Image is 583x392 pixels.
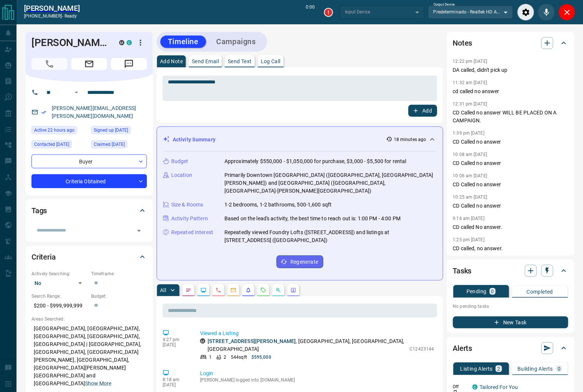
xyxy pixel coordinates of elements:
[453,59,487,64] p: 12:22 pm [DATE]
[453,342,472,354] h2: Alerts
[200,287,206,293] svg: Lead Browsing Activity
[558,366,561,371] p: 0
[31,248,147,266] div: Criteria
[224,201,332,209] p: 1-2 bedrooms, 1-2 bathrooms, 500-1,600 sqft
[527,289,553,294] p: Completed
[34,141,69,148] span: Contacted [DATE]
[466,289,487,294] p: Pending
[34,126,75,134] span: Active 22 hours ago
[200,339,205,344] div: mrloft.ca
[453,383,468,390] p: Off
[408,105,437,117] button: Add
[31,270,87,277] p: Actively Searching:
[290,287,296,293] svg: Agent Actions
[453,237,485,242] p: 1:25 pm [DATE]
[453,131,485,136] p: 1:39 pm [DATE]
[163,342,189,347] p: [DATE]
[453,216,485,221] p: 9:16 am [DATE]
[224,157,407,165] p: Approximately $550,000 - $1,050,000 for purchase, $3,000 - $5,500 for rental
[228,59,252,64] p: Send Text
[453,173,487,178] p: 10:06 am [DATE]
[72,88,81,97] button: Open
[251,354,271,361] p: $595,000
[224,215,401,223] p: Based on the lead's activity, the best time to reach out is: 1:00 PM - 4:00 PM
[31,37,108,49] h1: [PERSON_NAME]
[453,80,487,85] p: 11:32 am [DATE]
[52,105,136,119] a: [PERSON_NAME][EMAIL_ADDRESS][PERSON_NAME][DOMAIN_NAME]
[275,287,281,293] svg: Opportunities
[453,37,472,49] h2: Notes
[209,354,212,361] p: 1
[171,157,188,165] p: Budget
[94,141,125,148] span: Claimed [DATE]
[453,88,568,95] p: cd called no answer
[394,136,426,143] p: 18 minutes ago
[71,58,107,70] span: Email
[24,13,80,19] p: [PHONE_NUMBER] -
[185,287,191,293] svg: Notes
[94,126,128,134] span: Signed up [DATE]
[480,384,518,390] a: Tailored For You
[31,126,87,137] div: Tue Oct 14 2025
[453,301,568,312] p: No pending tasks
[134,226,144,236] button: Open
[453,265,472,277] h2: Tasks
[453,262,568,280] div: Tasks
[517,4,534,21] div: Audio Settings
[24,4,80,13] a: [PERSON_NAME]
[224,171,437,195] p: Primarily Downtown [GEOGRAPHIC_DATA] ([GEOGRAPHIC_DATA], [GEOGRAPHIC_DATA][PERSON_NAME]) and [GEO...
[208,338,296,344] a: [STREET_ADDRESS][PERSON_NAME]
[209,36,263,48] button: Campaigns
[224,229,437,244] p: Repeatedly viewed Foundry Lofts ([STREET_ADDRESS]) and listings at [STREET_ADDRESS] ([GEOGRAPHIC_...
[491,289,494,294] p: 0
[91,270,147,277] p: Timeframe:
[171,201,203,209] p: Size & Rooms
[460,366,493,371] p: Listing Alerts
[208,337,406,353] p: , [GEOGRAPHIC_DATA], [GEOGRAPHIC_DATA], [GEOGRAPHIC_DATA]
[31,174,147,188] div: Criteria Obtained
[31,202,147,220] div: Tags
[171,215,208,223] p: Activity Pattern
[260,287,266,293] svg: Requests
[111,58,147,70] span: Message
[31,277,87,289] div: No
[127,40,132,45] div: condos.ca
[91,126,147,137] div: Mon Aug 02 2021
[171,229,213,236] p: Repeated Interest
[453,109,568,125] p: CD Called no answer WILL BE PLACED ON A CAMPAIGN.
[31,58,67,70] span: Call
[306,4,315,21] p: 0:00
[171,171,192,179] p: Location
[31,251,56,263] h2: Criteria
[31,140,87,151] div: Thu Oct 09 2025
[224,354,226,361] p: 2
[453,223,568,231] p: CD called No answer.
[160,59,183,64] p: Add Note
[453,202,568,210] p: CD Called no answer
[453,181,568,189] p: CD Called no answer
[231,354,247,361] p: 544 sqft
[215,287,221,293] svg: Calls
[85,380,111,388] button: Show More
[163,337,189,342] p: 4:27 pm
[453,101,487,107] p: 12:31 pm [DATE]
[453,245,568,252] p: CD called, no answer.
[428,6,513,18] div: Predeterminado - Realtek HD Audio 2nd output (Realtek(R) Audio)
[163,377,189,382] p: 8:18 am
[31,300,87,312] p: $200 - $999,999,999
[31,293,87,300] p: Search Range:
[163,382,189,388] p: [DATE]
[200,377,434,383] p: [PERSON_NAME] logged into [DOMAIN_NAME]
[200,330,434,337] p: Viewed a Listing
[453,152,487,157] p: 10:08 am [DATE]
[472,385,478,390] div: condos.ca
[91,293,147,300] p: Budget:
[517,366,553,371] p: Building Alerts
[160,288,166,293] p: All
[41,110,46,115] svg: Email Verified
[559,4,576,21] div: Close
[453,316,568,328] button: New Task
[173,136,215,144] p: Activity Summary
[453,34,568,52] div: Notes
